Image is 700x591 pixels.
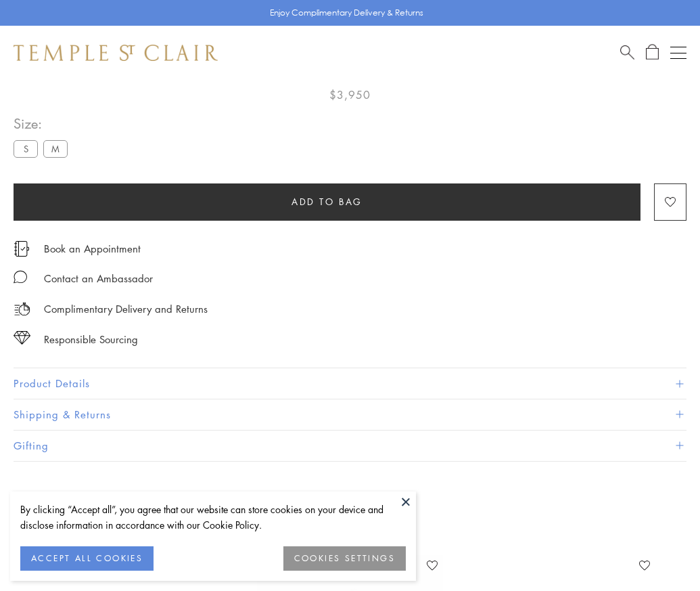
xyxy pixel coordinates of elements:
div: By clicking “Accept all”, you agree that our website can store cookies on your device and disclos... [20,502,406,533]
p: Enjoy Complimentary Delivery & Returns [270,6,423,20]
button: Add to bag [14,183,640,221]
img: icon_appointment.svg [14,241,30,257]
img: MessageIcon-01_2.svg [14,270,27,284]
img: Temple St. Clair [14,45,218,61]
a: Open Shopping Bag [646,44,659,61]
span: $3,950 [329,86,371,104]
a: Book an Appointment [44,241,141,256]
button: Open navigation [670,45,686,61]
button: Gifting [14,431,686,461]
span: Add to bag [291,194,363,209]
button: COOKIES SETTINGS [283,546,406,571]
p: Complimentary Delivery and Returns [44,301,208,318]
button: Shipping & Returns [14,399,686,430]
img: icon_delivery.svg [14,301,30,318]
img: icon_sourcing.svg [14,331,30,345]
button: Product Details [14,368,686,399]
label: M [43,140,68,157]
div: Contact an Ambassador [44,270,153,287]
button: ACCEPT ALL COOKIES [20,546,154,571]
div: Responsible Sourcing [44,331,138,348]
span: Size: [14,112,73,135]
label: S [14,140,38,157]
a: Search [620,44,634,61]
